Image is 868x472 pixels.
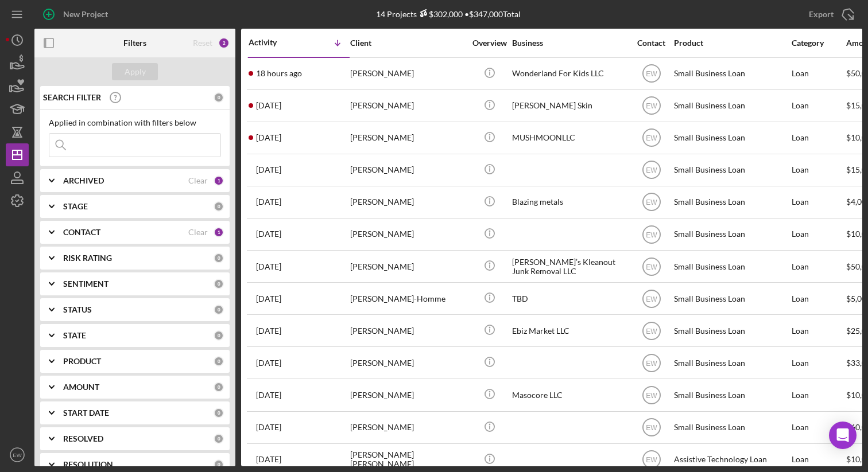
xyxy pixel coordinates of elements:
div: Masocore LLC [512,380,627,410]
div: MUSHMOONLLC [512,123,627,153]
div: Small Business Loan [674,58,789,89]
div: Loan [792,283,845,314]
div: 0 [214,356,224,366]
div: New Project [63,3,108,26]
text: EW [646,456,657,464]
div: Small Business Loan [674,348,789,378]
b: RISK RATING [63,253,112,263]
text: EW [646,102,657,110]
text: EW [646,231,657,239]
text: EW [646,70,657,78]
button: Export [797,3,862,26]
div: Loan [792,58,845,89]
div: Export [809,3,834,26]
div: Product [674,38,789,48]
div: Loan [792,251,845,282]
div: [PERSON_NAME]-Homme [350,283,465,314]
text: EW [646,327,657,335]
div: Small Business Loan [674,380,789,410]
text: EW [646,424,657,432]
div: Loan [792,219,845,249]
time: 2025-09-26 22:58 [256,358,281,368]
div: 1 [214,175,224,186]
div: Loan [792,155,845,185]
div: [PERSON_NAME] Skin [512,91,627,121]
b: ARCHIVED [63,176,104,185]
div: 0 [214,279,224,289]
b: RESOLVED [63,434,103,443]
div: Small Business Loan [674,219,789,249]
div: Loan [792,412,845,443]
text: EW [646,166,657,174]
div: 14 Projects • $347,000 Total [376,9,521,19]
div: [PERSON_NAME]’s Kleanout Junk Removal LLC [512,251,627,282]
div: [PERSON_NAME] [350,91,465,121]
div: Clear [188,228,208,237]
b: CONTACT [63,228,100,237]
text: EW [646,134,657,142]
div: [PERSON_NAME] [350,251,465,282]
div: 0 [214,201,224,212]
div: Clear [188,176,208,185]
div: [PERSON_NAME] [350,187,465,217]
div: Blazing metals [512,187,627,217]
div: Small Business Loan [674,315,789,346]
div: Small Business Loan [674,251,789,282]
div: [PERSON_NAME] [350,315,465,346]
b: AMOUNT [63,383,99,392]
div: Category [792,38,845,48]
div: Loan [792,91,845,121]
time: 2025-09-24 19:57 [256,391,281,400]
div: Contact [630,38,673,48]
div: Loan [792,348,845,378]
div: Applied in combination with filters below [49,118,221,127]
div: 0 [214,92,224,103]
text: EW [646,359,657,367]
text: EW [646,198,657,206]
div: [PERSON_NAME] [350,123,465,153]
div: Ebiz Market LLC [512,315,627,346]
div: Wonderland For Kids LLC [512,58,627,89]
button: New Project [34,3,119,26]
time: 2025-10-03 01:36 [256,133,281,142]
time: 2025-09-29 23:40 [256,326,281,336]
b: SENTIMENT [63,279,108,288]
div: 0 [214,434,224,444]
div: [PERSON_NAME] [350,412,465,443]
div: 0 [214,253,224,263]
text: EW [13,452,22,458]
time: 2025-10-02 18:12 [256,165,281,174]
text: EW [646,295,657,303]
div: Business [512,38,627,48]
div: 0 [214,330,224,341]
div: 0 [214,382,224,392]
b: SEARCH FILTER [43,93,101,102]
div: Loan [792,187,845,217]
b: STAGE [63,202,88,211]
div: [PERSON_NAME] [350,58,465,89]
div: Reset [193,38,212,48]
div: 0 [214,305,224,315]
time: 2025-09-22 20:57 [256,423,281,432]
div: Loan [792,315,845,346]
text: EW [646,392,657,400]
div: Small Business Loan [674,123,789,153]
div: [PERSON_NAME] [350,155,465,185]
b: Filters [123,38,146,48]
div: 1 [214,227,224,237]
div: Small Business Loan [674,155,789,185]
time: 2025-09-30 10:02 [256,229,281,239]
time: 2025-09-29 23:54 [256,262,281,271]
b: RESOLUTION [63,460,113,469]
div: Small Business Loan [674,283,789,314]
button: Apply [112,63,158,80]
div: 2 [218,37,230,49]
b: STATUS [63,305,92,314]
div: 0 [214,459,224,470]
div: TBD [512,283,627,314]
div: 0 [214,408,224,418]
div: $302,000 [417,9,463,19]
div: Small Business Loan [674,412,789,443]
div: [PERSON_NAME] [350,380,465,410]
time: 2025-10-01 23:17 [256,197,281,206]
